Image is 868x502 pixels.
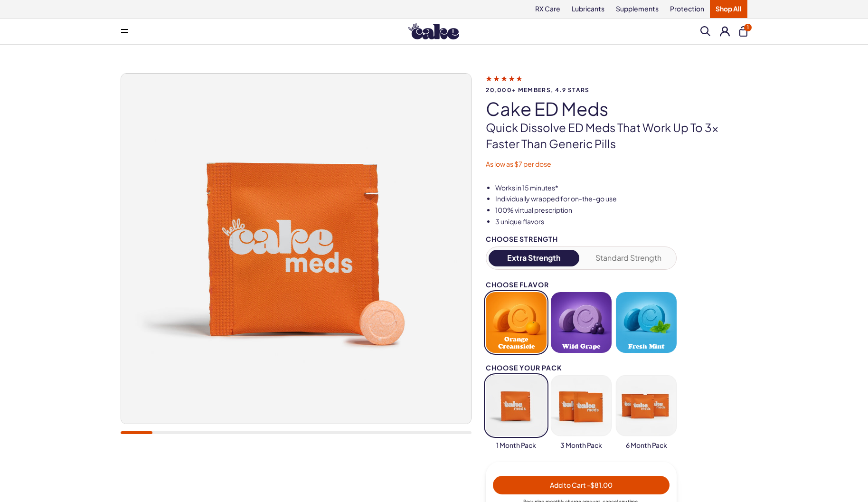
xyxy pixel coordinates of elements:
p: Quick dissolve ED Meds that work up to 3x faster than generic pills [486,120,747,152]
li: 100% virtual prescription [495,206,747,215]
button: Extra Strength [489,250,579,266]
img: Hello Cake [408,23,459,39]
h1: Cake ED Meds [486,99,747,119]
span: Fresh Mint [628,343,664,350]
button: 1 [739,26,747,37]
p: As low as $7 per dose [486,160,747,169]
li: Works in 15 minutes* [495,183,747,193]
li: 3 unique flavors [495,217,747,227]
button: Add to Cart -$81.00 [493,476,670,494]
span: 3 Month Pack [560,441,602,450]
button: Standard Strength [584,250,674,266]
div: Choose Strength [486,236,677,243]
span: Add to Cart [550,481,613,489]
div: Choose your pack [486,364,677,371]
span: 20,000+ members, 4.9 stars [486,87,747,93]
span: Orange Creamsicle [489,336,544,350]
img: Cake ED Meds [121,74,471,424]
li: Individually wrapped for on-the-go use [495,194,747,204]
span: 1 Month Pack [496,441,536,450]
span: Wild Grape [562,343,600,350]
a: 20,000+ members, 4.9 stars [486,74,747,93]
span: 1 [744,24,752,31]
div: Choose Flavor [486,281,677,288]
span: - $81.00 [587,481,613,489]
span: 6 Month Pack [626,441,667,450]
